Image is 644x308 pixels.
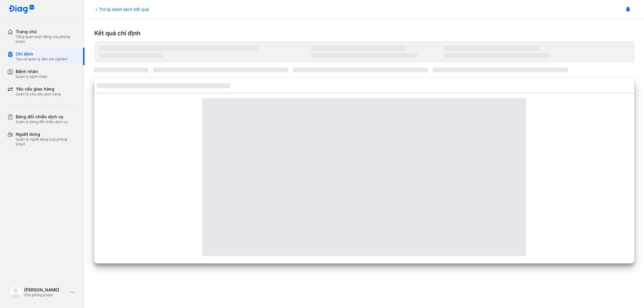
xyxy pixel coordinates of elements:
div: Chủ phòng khám [24,293,68,297]
div: Trang chủ [16,29,77,34]
div: [PERSON_NAME] [24,287,68,293]
div: Người dùng [16,132,77,137]
div: Yêu cầu giao hàng [16,86,61,92]
div: Quản lý bảng đối chiếu dịch vụ [16,119,68,124]
div: Quản lý người dùng của phòng khám [16,137,77,147]
img: logo [10,286,22,298]
div: Trở lại danh sách kết quả [94,6,149,12]
img: logo [8,5,34,14]
div: Bệnh nhân [16,69,47,74]
div: Tạo và quản lý đơn xét nghiệm [16,57,68,62]
div: Quản lý yêu cầu giao hàng [16,92,61,97]
div: Tổng quan hoạt động của phòng khám [16,34,77,44]
div: Quản lý bệnh nhân [16,74,47,79]
div: Bảng đối chiếu dịch vụ [16,114,68,119]
div: Kết quả chỉ định [94,29,634,37]
div: Chỉ định [16,51,68,57]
